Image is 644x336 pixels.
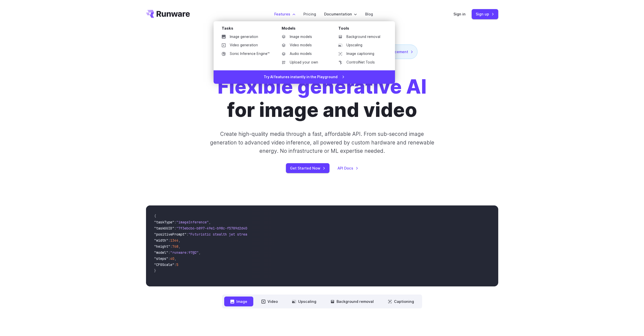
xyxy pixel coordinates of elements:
[278,41,330,49] a: Video models
[334,59,387,66] a: ControlNet Tools
[338,165,358,171] a: API Docs
[154,238,168,243] span: "width"
[255,297,284,306] button: Video
[334,41,387,49] a: Upscaling
[199,250,201,255] span: ,
[154,244,170,249] span: "height"
[186,232,189,237] span: :
[218,50,274,58] a: Sonic Inference Engine™
[170,256,174,261] span: 40
[278,50,330,58] a: Audio models
[224,297,253,306] button: Image
[154,214,156,218] span: {
[382,297,420,306] button: Captioning
[222,25,274,33] div: Tasks
[209,220,211,224] span: ,
[154,226,174,230] span: "taskUUID"
[278,59,330,66] a: Upload your own
[154,268,156,273] span: }
[168,250,170,255] span: :
[174,220,176,224] span: :
[176,226,253,230] span: "7f3ebcb6-b897-49e1-b98c-f5789d2d40d7"
[154,220,174,224] span: "taskType"
[324,297,380,306] button: Background removal
[282,25,330,33] div: Models
[154,256,168,261] span: "steps"
[218,41,274,49] a: Video generation
[324,11,357,17] label: Documentation
[178,244,180,249] span: ,
[209,130,435,155] p: Create high-quality media through a fast, affordable API. From sub-second image generation to adv...
[338,25,387,33] div: Tools
[218,33,274,41] a: Image generation
[286,163,329,173] a: Get Started Now
[286,297,322,306] button: Upscaling
[174,262,176,267] span: :
[174,226,176,230] span: :
[170,238,178,243] span: 1344
[218,75,427,122] h1: for image and video
[154,250,168,255] span: "model"
[214,70,395,84] a: Try AI features instantly in the Playground
[176,220,209,224] span: "imageInference"
[218,75,427,98] strong: Flexible generative AI
[154,262,174,267] span: "CFGScale"
[365,11,373,17] a: Blog
[174,256,176,261] span: ,
[274,11,295,17] label: Features
[178,238,180,243] span: ,
[453,11,466,17] a: Sign in
[334,50,387,58] a: Image captioning
[170,244,172,249] span: :
[146,10,190,18] a: Go to /
[176,262,178,267] span: 5
[334,33,387,41] a: Background removal
[154,232,186,237] span: "positivePrompt"
[172,244,178,249] span: 768
[278,33,330,41] a: Image models
[472,9,498,19] a: Sign up
[168,256,170,261] span: :
[303,11,316,17] a: Pricing
[170,250,199,255] span: "runware:97@2"
[168,238,170,243] span: :
[189,232,373,237] span: "Futuristic stealth jet streaking through a neon-lit cityscape with glowing purple exhaust"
